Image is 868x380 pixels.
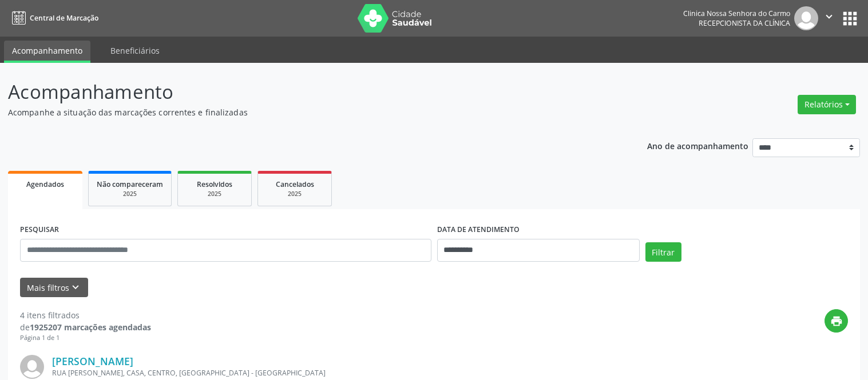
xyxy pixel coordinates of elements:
[798,95,856,114] button: Relatórios
[20,221,59,239] label: PESQUISAR
[830,315,843,327] i: print
[102,41,168,61] a: Beneficiários
[20,355,44,379] img: img
[52,355,133,367] a: [PERSON_NAME]
[647,138,748,153] p: Ano de acompanhamento
[683,9,790,18] div: Clinica Nossa Senhora do Carmo
[645,242,681,262] button: Filtrar
[97,190,163,198] div: 2025
[266,190,323,198] div: 2025
[4,41,90,63] a: Acompanhamento
[186,190,243,198] div: 2025
[52,368,676,378] div: RUA [PERSON_NAME], CASA, CENTRO, [GEOGRAPHIC_DATA] - [GEOGRAPHIC_DATA]
[69,281,82,294] i: keyboard_arrow_down
[818,6,840,30] button: 
[825,309,848,333] button: print
[840,9,860,29] button: apps
[794,6,818,30] img: img
[823,10,835,23] i: 
[8,78,604,106] p: Acompanhamento
[699,18,790,28] span: Recepcionista da clínica
[97,179,163,189] span: Não compareceram
[20,278,88,298] button: Mais filtroskeyboard_arrow_down
[20,321,151,333] div: de
[30,322,151,333] strong: 1925207 marcações agendadas
[276,179,314,189] span: Cancelados
[26,179,64,189] span: Agendados
[20,309,151,321] div: 4 itens filtrados
[20,333,151,343] div: Página 1 de 1
[8,106,604,118] p: Acompanhe a situação das marcações correntes e finalizadas
[30,13,98,23] span: Central de Marcação
[437,221,520,239] label: DATA DE ATENDIMENTO
[8,9,98,27] a: Central de Marcação
[197,179,232,189] span: Resolvidos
